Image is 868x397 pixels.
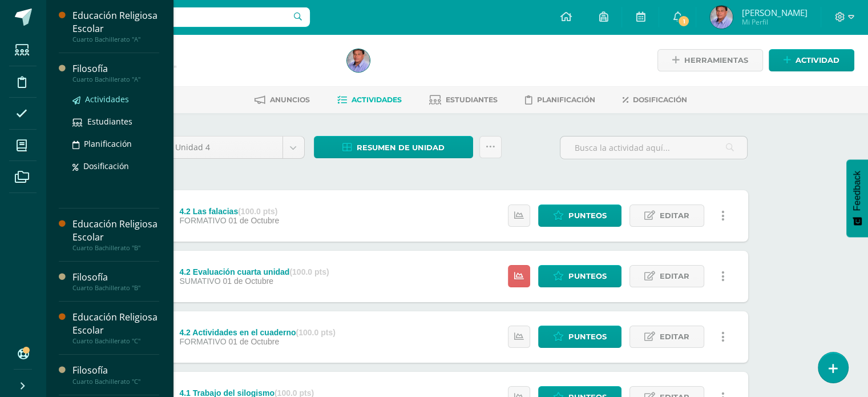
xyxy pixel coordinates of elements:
[846,159,868,237] button: Feedback - Mostrar encuesta
[72,218,159,252] a: Educación Religiosa EscolarCuarto Bachillerato "B"
[337,91,402,109] a: Actividades
[741,17,807,27] span: Mi Perfil
[270,95,310,104] span: Anuncios
[429,91,498,109] a: Estudiantes
[83,161,129,171] span: Dosificación
[89,47,333,63] h1: Filosofía
[660,266,689,287] span: Editar
[72,62,159,83] a: FilosofíaCuarto Bachillerato "A"
[72,35,159,43] div: Cuarto Bachillerato "A"
[53,7,310,27] input: Busca un usuario...
[560,137,747,159] input: Busca la actividad aquí...
[72,159,159,173] a: Dosificación
[72,93,159,106] a: Actividades
[84,138,132,149] span: Planificación
[710,6,733,29] img: 92459bc38e4c31e424b558ad48554e40.png
[179,207,279,216] div: 4.2 Las falacias
[72,311,159,337] div: Educación Religiosa Escolar
[72,284,159,292] div: Cuarto Bachillerato "B"
[179,276,220,286] span: SUMATIVO
[72,337,159,345] div: Cuarto Bachillerato "C"
[347,49,370,72] img: 92459bc38e4c31e424b558ad48554e40.png
[72,378,159,386] div: Cuarto Bachillerato "C"
[179,216,226,225] span: FORMATIVO
[72,9,159,43] a: Educación Religiosa EscolarCuarto Bachillerato "A"
[657,49,763,71] a: Herramientas
[72,364,159,377] div: Filosofía
[568,266,607,287] span: Punteos
[72,137,159,150] a: Planificación
[72,271,159,284] div: Filosofía
[446,95,498,104] span: Estudiantes
[223,276,273,286] span: 01 de Octubre
[660,326,689,347] span: Editar
[72,75,159,83] div: Cuarto Bachillerato "A"
[179,328,335,337] div: 4.2 Actividades en el cuaderno
[568,326,607,347] span: Punteos
[741,7,807,18] span: [PERSON_NAME]
[72,115,159,128] a: Estudiantes
[852,171,862,211] span: Feedback
[72,311,159,345] a: Educación Religiosa EscolarCuarto Bachillerato "C"
[538,265,621,287] a: Punteos
[72,218,159,244] div: Educación Religiosa Escolar
[623,91,687,109] a: Dosificación
[677,15,690,27] span: 1
[660,205,689,226] span: Editar
[179,337,226,346] span: FORMATIVO
[525,91,595,109] a: Planificación
[72,244,159,252] div: Cuarto Bachillerato "B"
[72,62,159,75] div: Filosofía
[568,205,607,226] span: Punteos
[352,95,402,104] span: Actividades
[228,337,279,346] span: 01 de Octubre
[85,94,129,105] span: Actividades
[72,271,159,292] a: FilosofíaCuarto Bachillerato "B"
[296,328,336,337] strong: (100.0 pts)
[538,204,621,227] a: Punteos
[72,9,159,35] div: Educación Religiosa Escolar
[175,137,274,158] span: Unidad 4
[89,63,333,74] div: Cuarto Bachillerato 'C'
[289,267,329,276] strong: (100.0 pts)
[633,95,687,104] span: Dosificación
[228,216,279,225] span: 01 de Octubre
[537,95,595,104] span: Planificación
[167,137,304,158] a: Unidad 4
[238,207,277,216] strong: (100.0 pts)
[87,116,132,127] span: Estudiantes
[684,50,748,71] span: Herramientas
[538,326,621,348] a: Punteos
[314,136,473,158] a: Resumen de unidad
[72,364,159,385] a: FilosofíaCuarto Bachillerato "C"
[796,50,839,71] span: Actividad
[769,49,854,71] a: Actividad
[179,267,329,276] div: 4.2 Evaluación cuarta unidad
[357,137,445,158] span: Resumen de unidad
[255,91,310,109] a: Anuncios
